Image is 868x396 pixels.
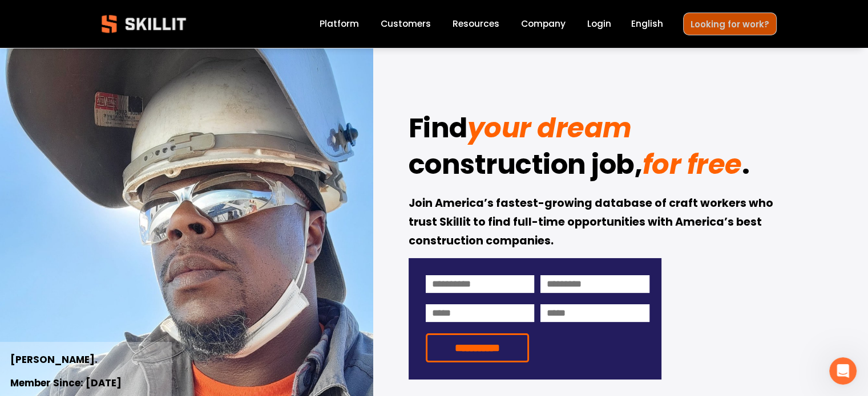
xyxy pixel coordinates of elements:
a: Looking for work? [683,13,777,35]
a: Login [587,17,611,32]
iframe: Intercom live chat [829,357,857,385]
a: Platform [320,17,359,32]
em: your dream [467,109,632,147]
strong: Member Since: [DATE] [10,375,122,392]
div: language picker [631,17,663,32]
span: English [631,17,663,30]
a: folder dropdown [453,17,499,32]
a: Customers [381,17,431,32]
img: Skillit [92,7,196,41]
strong: . [742,144,750,190]
strong: Find [409,107,467,154]
strong: Join America’s fastest-growing database of craft workers who trust Skillit to find full-time oppo... [409,195,776,251]
span: Resources [453,17,499,30]
em: for free [642,145,741,183]
strong: construction job, [409,144,643,190]
a: Company [521,17,566,32]
strong: [PERSON_NAME]. [10,352,98,369]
